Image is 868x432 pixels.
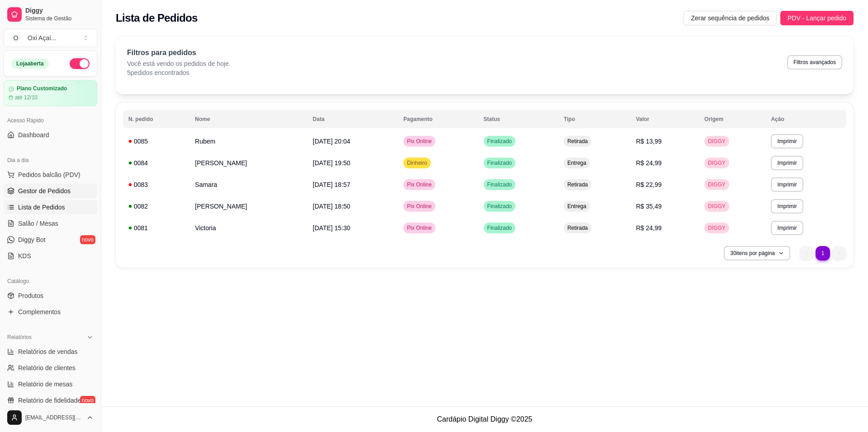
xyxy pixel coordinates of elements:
span: Sistema de Gestão [25,15,94,22]
button: [EMAIL_ADDRESS][DOMAIN_NAME] [4,407,97,428]
span: PDV - Lançar pedido [788,13,846,23]
th: N. pedido [123,110,189,128]
span: Finalizado [486,159,514,167]
button: Imprimir [771,134,803,149]
th: Nome [189,110,307,128]
span: KDS [18,251,31,260]
span: Salão / Mesas [18,219,58,228]
a: Relatórios de vendas [4,344,97,359]
th: Pagamento [398,110,478,128]
div: 0084 [128,158,184,167]
span: Diggy Bot [18,235,46,244]
a: DiggySistema de Gestão [4,4,97,25]
th: Valor [631,110,699,128]
a: Relatório de mesas [4,377,97,391]
span: Retirada [566,138,590,145]
a: Plano Customizadoaté 12/10 [4,80,97,106]
span: Produtos [18,291,43,300]
td: Rubem [189,130,307,152]
th: Tipo [558,110,631,128]
span: R$ 24,99 [636,224,662,232]
button: Alterar Status [70,58,90,69]
span: Gestor de Pedidos [18,186,71,195]
button: 30itens por página [724,246,790,260]
span: Relatório de mesas [18,380,73,389]
a: Relatório de clientes [4,361,97,375]
td: Samara [189,174,307,195]
span: Dashboard [18,130,49,139]
span: Pix Online [405,203,434,210]
a: Lista de Pedidos [4,200,97,214]
a: Produtos [4,288,97,303]
span: Finalizado [486,138,514,145]
button: Imprimir [771,199,803,214]
span: [EMAIL_ADDRESS][DOMAIN_NAME] [25,414,83,421]
span: Relatórios [7,334,32,341]
span: DIGGY [706,138,727,145]
span: Entrega [566,159,588,167]
button: Imprimir [771,221,803,235]
td: [PERSON_NAME] [189,152,307,174]
span: Pix Online [405,224,434,232]
button: Select a team [4,29,97,47]
div: Acesso Rápido [4,113,97,128]
h2: Lista de Pedidos [116,11,198,25]
span: Finalizado [486,224,514,232]
span: Relatórios de vendas [18,347,78,356]
span: Relatório de clientes [18,363,75,372]
div: Dia a dia [4,153,97,167]
span: Dinheiro [405,159,429,167]
a: Salão / Mesas [4,216,97,231]
button: Filtros avançados [787,55,842,70]
span: Pix Online [405,181,434,188]
span: [DATE] 18:57 [313,181,350,188]
p: Filtros para pedidos [127,47,231,58]
div: 0085 [128,137,184,146]
span: DIGGY [706,224,727,232]
span: Entrega [566,203,588,210]
button: Zerar sequência de pedidos [684,11,777,25]
div: 0083 [128,180,184,189]
span: [DATE] 18:50 [313,203,350,210]
span: R$ 13,99 [636,138,662,145]
div: 0081 [128,223,184,232]
span: R$ 22,99 [636,181,662,188]
span: Retirada [566,181,590,188]
span: R$ 35,49 [636,203,662,210]
span: Pedidos balcão (PDV) [18,170,80,179]
span: Zerar sequência de pedidos [691,13,769,23]
span: R$ 24,99 [636,159,662,167]
p: 5 pedidos encontrados [127,68,231,77]
article: Plano Customizado [17,85,67,92]
span: Finalizado [486,203,514,210]
a: Diggy Botnovo [4,232,97,247]
span: DIGGY [706,159,727,167]
a: Dashboard [4,128,97,142]
span: Lista de Pedidos [18,203,65,212]
span: Retirada [566,224,590,232]
button: Imprimir [771,156,803,170]
span: [DATE] 15:30 [313,224,350,232]
div: Catálogo [4,274,97,288]
span: Relatório de fidelidade [18,396,81,405]
button: PDV - Lançar pedido [780,11,854,25]
nav: pagination navigation [795,242,851,265]
div: 0082 [128,202,184,211]
span: [DATE] 19:50 [313,159,350,167]
span: Diggy [25,7,94,15]
a: Relatório de fidelidadenovo [4,393,97,408]
th: Data [307,110,398,128]
span: Pix Online [405,138,434,145]
span: [DATE] 20:04 [313,138,350,145]
a: KDS [4,249,97,263]
span: Finalizado [486,181,514,188]
td: [PERSON_NAME] [189,195,307,217]
span: DIGGY [706,181,727,188]
th: Ação [765,110,846,128]
p: Você está vendo os pedidos de hoje. [127,59,231,68]
footer: Cardápio Digital Diggy © 2025 [101,406,868,432]
button: Pedidos balcão (PDV) [4,167,97,182]
span: DIGGY [706,203,727,210]
span: O [11,33,20,42]
li: pagination item 1 active [816,246,830,260]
